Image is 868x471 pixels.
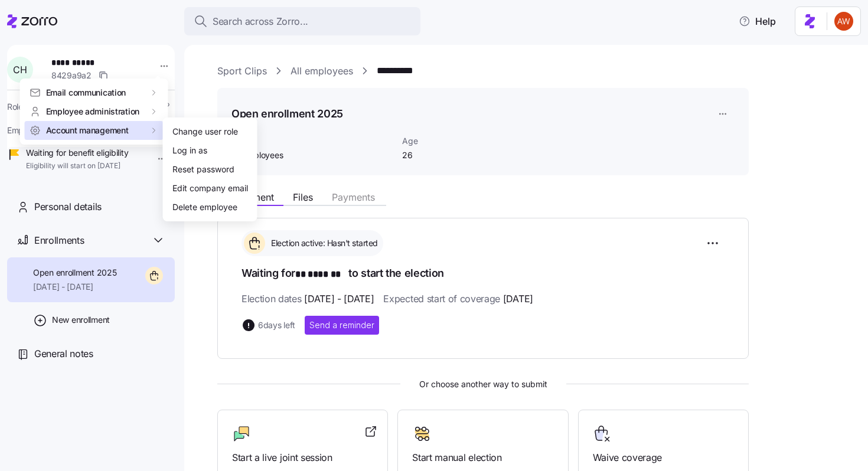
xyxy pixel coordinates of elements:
[172,144,207,157] div: Log in as
[46,87,126,99] span: Email communication
[172,182,248,195] div: Edit company email
[172,125,238,138] div: Change user role
[46,125,129,136] span: Account management
[172,163,234,176] div: Reset password
[172,201,237,214] div: Delete employee
[46,106,140,117] span: Employee administration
